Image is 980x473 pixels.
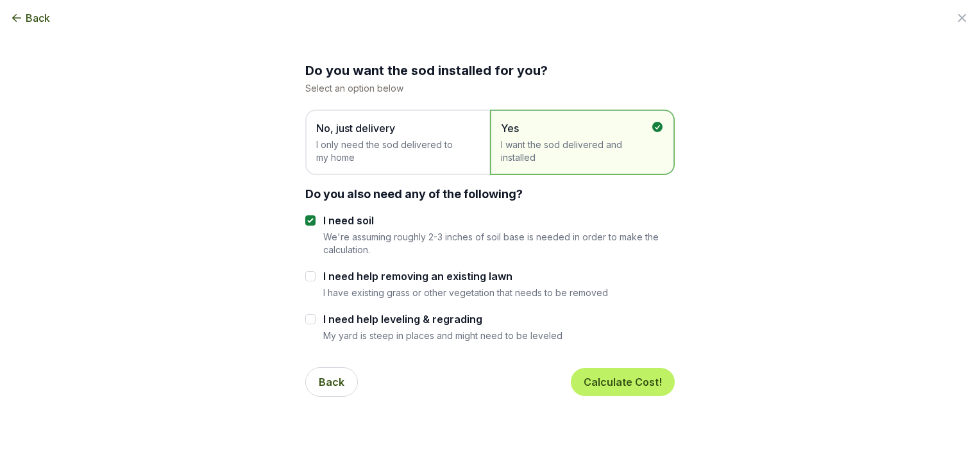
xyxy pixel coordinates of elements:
[323,329,562,342] p: My yard is steep in places and might need to be leveled
[571,368,675,396] button: Calculate Cost!
[305,62,675,79] h2: Do you want the sod installed for you?
[305,367,358,397] button: Back
[316,120,466,136] span: No, just delivery
[501,120,651,136] span: Yes
[305,82,675,94] p: Select an option below
[323,286,608,299] p: I have existing grass or other vegetation that needs to be removed
[323,311,562,327] label: I need help leveling & regrading
[316,138,466,164] span: I only need the sod delivered to my home
[323,269,608,284] label: I need help removing an existing lawn
[501,138,651,164] span: I want the sod delivered and installed
[305,185,675,203] div: Do you also need any of the following?
[26,10,50,26] span: Back
[323,213,675,228] label: I need soil
[10,10,50,26] button: Back
[323,231,675,256] p: We're assuming roughly 2-3 inches of soil base is needed in order to make the calculation.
